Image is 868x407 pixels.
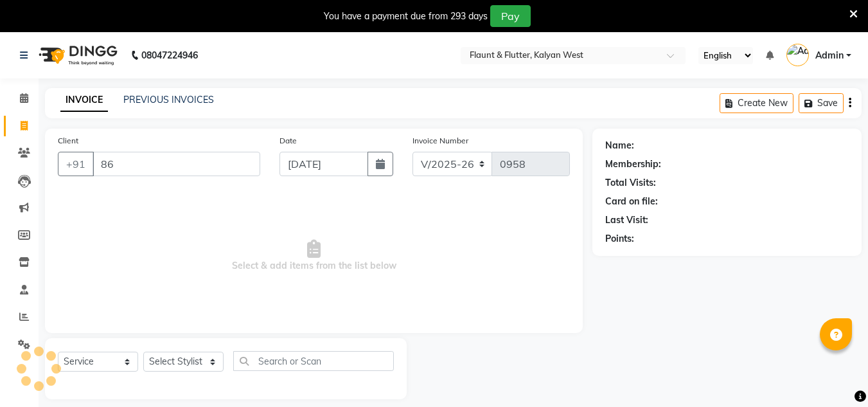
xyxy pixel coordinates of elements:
div: Last Visit: [605,213,648,227]
div: Points: [605,232,634,246]
a: INVOICE [60,89,108,112]
div: Membership: [605,158,661,171]
a: PREVIOUS INVOICES [123,94,214,105]
input: Search by Name/Mobile/Email/Code [93,152,260,176]
button: +91 [58,152,94,176]
label: Invoice Number [412,135,468,147]
button: Pay [490,5,531,27]
div: Card on file: [605,195,658,208]
button: Save [799,93,844,113]
img: logo [33,37,121,73]
div: Total Visits: [605,176,656,190]
span: Admin [815,49,844,62]
button: Create New [720,93,793,113]
div: You have a payment due from 293 days [324,10,488,23]
div: Name: [605,139,634,152]
iframe: chat widget [814,356,855,394]
label: Date [279,135,297,147]
span: Select & add items from the list below [58,192,570,320]
label: Client [58,135,78,147]
input: Search or Scan [233,351,394,371]
img: Admin [786,44,809,66]
b: 08047224946 [141,37,198,73]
